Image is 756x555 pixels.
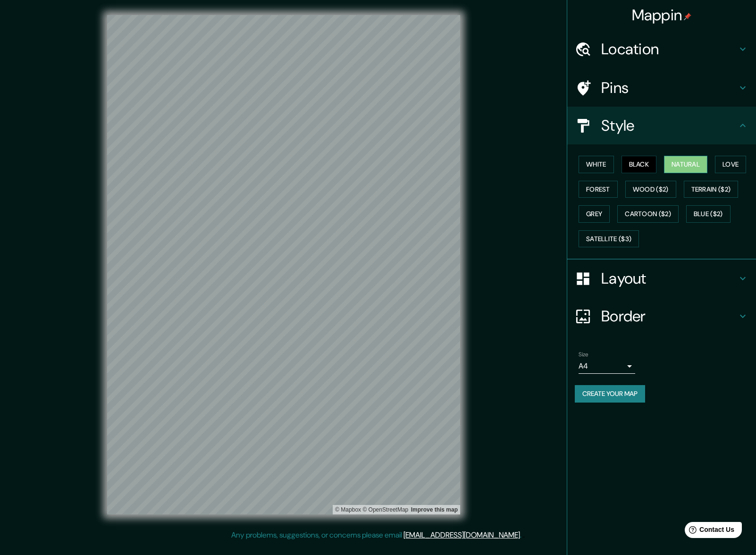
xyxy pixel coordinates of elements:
div: Location [567,30,756,68]
button: Grey [579,205,610,223]
button: Cartoon ($2) [617,205,679,223]
h4: Layout [601,269,737,288]
iframe: Help widget launcher [672,518,746,545]
h4: Mappin [632,6,692,25]
div: . [521,530,523,541]
div: Border [567,297,756,335]
button: Terrain ($2) [684,181,739,198]
canvas: Map [107,15,460,514]
button: Create your map [575,385,645,403]
h4: Style [601,116,737,135]
h4: Location [601,40,737,59]
label: Size [579,351,588,359]
img: pin-icon.png [684,13,691,20]
div: Pins [567,69,756,107]
a: [EMAIL_ADDRESS][DOMAIN_NAME] [403,530,520,540]
a: OpenStreetMap [362,506,408,513]
h4: Pins [601,78,737,97]
button: Forest [579,181,618,198]
button: Satellite ($3) [579,230,639,248]
a: Map feedback [411,506,458,513]
button: Wood ($2) [625,181,676,198]
h4: Border [601,307,737,326]
div: Style [567,107,756,144]
div: . [523,530,525,541]
button: Love [715,156,746,173]
button: Natural [664,156,707,173]
a: Mapbox [335,506,361,513]
div: A4 [579,359,635,374]
button: White [579,156,614,173]
p: Any problems, suggestions, or concerns please email . [231,530,521,541]
button: Black [622,156,657,173]
div: Layout [567,260,756,297]
button: Blue ($2) [686,205,731,223]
